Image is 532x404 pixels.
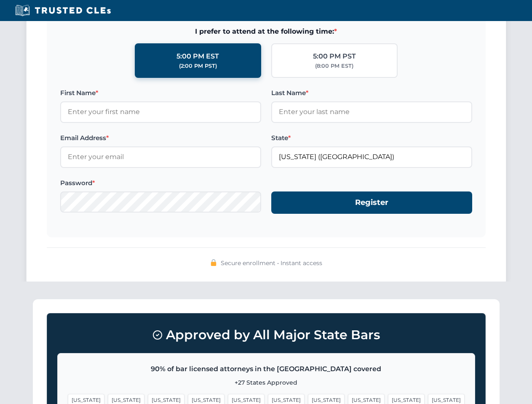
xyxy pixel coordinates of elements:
[271,191,472,214] button: Register
[210,259,217,266] img: 🔒
[315,62,353,70] div: (8:00 PM EST)
[68,364,465,375] p: 90% of bar licensed attorneys in the [GEOGRAPHIC_DATA] covered
[68,378,465,387] p: +27 States Approved
[271,101,472,122] input: Enter your last name
[60,26,472,37] span: I prefer to attend at the following time:
[60,133,261,143] label: Email Address
[57,324,475,346] h3: Approved by All Major State Bars
[271,88,472,98] label: Last Name
[60,88,261,98] label: First Name
[313,51,356,62] div: 5:00 PM PST
[60,178,261,188] label: Password
[271,133,472,143] label: State
[179,62,217,70] div: (2:00 PM PST)
[13,4,113,17] img: Trusted CLEs
[176,51,219,62] div: 5:00 PM EST
[60,101,261,122] input: Enter your first name
[221,258,322,268] span: Secure enrollment • Instant access
[60,146,261,167] input: Enter your email
[271,146,472,167] input: Florida (FL)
